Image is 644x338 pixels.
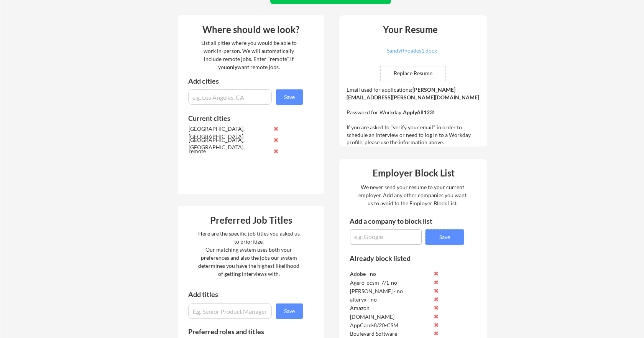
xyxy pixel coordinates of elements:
[426,229,464,245] button: Save
[366,48,458,60] a: SandyRhoades1.docx
[188,303,272,319] input: E.g. Senior Product Manager
[188,77,305,84] div: Add cities
[403,109,435,115] strong: ApplyAll123!
[189,136,269,151] div: [GEOGRAPHIC_DATA], [GEOGRAPHIC_DATA]
[350,330,431,338] div: Boulevard Software
[366,48,458,53] div: SandyRhoades1.docx
[180,216,322,225] div: Preferred Job Titles
[358,183,467,207] div: We never send your resume to your current employer. Add any other companies you want us to avoid ...
[347,86,482,146] div: Email used for applications: Password for Workday: If you are asked to "verify your email" in ord...
[196,229,302,278] div: Here are the specific job titles you asked us to prioritize. Our matching system uses both your p...
[347,86,479,101] strong: [PERSON_NAME][EMAIL_ADDRESS][PERSON_NAME][DOMAIN_NAME]
[180,25,322,34] div: Where should we look?
[189,125,269,140] div: [GEOGRAPHIC_DATA], [GEOGRAPHIC_DATA]
[350,296,431,303] div: alteryx - no
[188,328,292,335] div: Preferred roles and titles
[188,115,294,122] div: Current cities
[350,270,431,278] div: Adobe - no
[342,168,485,178] div: Employer Block List
[350,313,431,321] div: [DOMAIN_NAME]
[350,279,431,287] div: Agero-pcsm-7/1-no
[373,25,449,34] div: Your Resume
[350,322,431,329] div: AppCard-8/20-CSM
[188,291,296,298] div: Add titles
[276,89,303,105] button: Save
[350,304,431,312] div: Amazon
[196,39,302,71] div: List all cities where you would be able to work in-person. We will automatically include remote j...
[188,89,272,105] input: e.g. Los Angeles, CA
[189,147,269,155] div: remote
[350,218,445,224] div: Add a company to block list
[276,303,303,319] button: Save
[350,255,453,262] div: Already block listed
[350,287,431,295] div: [PERSON_NAME] - no
[227,64,237,70] strong: only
